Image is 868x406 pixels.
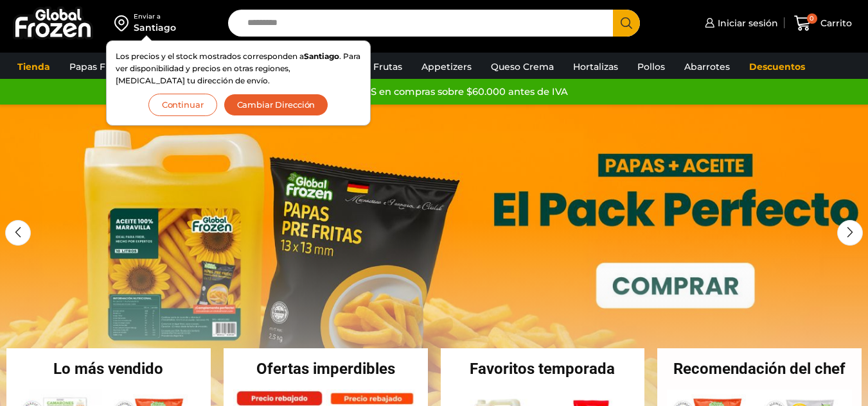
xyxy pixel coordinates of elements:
span: Carrito [817,17,852,30]
a: Papas Fritas [63,55,132,79]
button: Continuar [148,94,217,116]
div: Next slide [837,220,863,246]
button: Search button [613,10,640,37]
p: Los precios y el stock mostrados corresponden a . Para ver disponibilidad y precios en otras regi... [116,50,361,87]
strong: Santiago [304,51,339,61]
a: Queso Crema [484,55,560,79]
button: Cambiar Dirección [224,94,329,116]
a: Descuentos [743,55,811,79]
h2: Ofertas imperdibles [224,361,428,376]
span: 0 [807,13,817,24]
div: Previous slide [5,220,31,246]
a: Abarrotes [678,55,736,79]
a: Hortalizas [567,55,624,79]
h2: Lo más vendido [6,361,211,376]
h2: Recomendación del chef [657,361,862,376]
div: Enviar a [134,12,176,21]
a: 0 Carrito [791,8,855,38]
a: Iniciar sesión [702,10,778,36]
h2: Favoritos temporada [441,361,645,376]
a: Pollos [631,55,671,79]
a: Appetizers [415,55,478,79]
span: Iniciar sesión [714,17,778,30]
img: address-field-icon.svg [114,12,134,34]
a: Tienda [11,55,57,79]
div: Santiago [134,21,176,34]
